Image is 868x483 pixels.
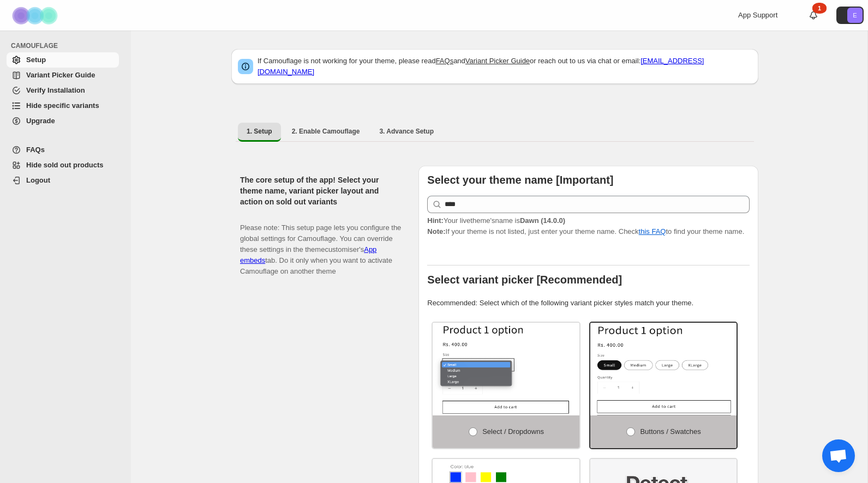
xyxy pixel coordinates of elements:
[427,215,750,237] p: If your theme is not listed, just enter your theme name. Check to find your theme name.
[639,227,666,236] a: this FAQ
[812,3,827,14] div: 1
[26,117,55,125] span: Upgrade
[292,127,360,136] span: 2. Enable Camouflage
[258,56,752,77] p: If Camouflage is not working for your theme, please read and or reach out to us via chat or email:
[436,57,454,65] a: FAQs
[7,113,119,129] a: Upgrade
[427,274,622,286] b: Select variant picker [Recommended]
[465,57,530,65] a: Variant Picker Guide
[427,227,445,236] strong: Note:
[427,298,750,309] p: Recommended: Select which of the following variant picker styles match your theme.
[26,71,95,79] span: Variant Picker Guide
[482,427,544,436] span: Select / Dropdowns
[7,158,119,173] a: Hide sold out products
[11,41,123,50] span: CAMOUFLAGE
[9,1,63,31] img: Camouflage
[822,439,855,472] div: Open chat
[240,174,401,207] h2: The core setup of the app! Select your theme name, variant picker layout and action on sold out v...
[379,127,434,136] span: 3. Advance Setup
[427,174,613,186] b: Select your theme name [Important]
[26,146,45,154] span: FAQs
[808,10,819,21] a: 1
[7,98,119,113] a: Hide specific variants
[433,323,579,415] img: Select / Dropdowns
[427,216,565,225] span: Your live theme's name is
[26,101,99,110] span: Hide specific variants
[240,212,401,277] p: Please note: This setup page lets you configure the global settings for Camouflage. You can overr...
[853,12,857,19] text: E
[7,68,119,83] a: Variant Picker Guide
[427,216,444,225] strong: Hint:
[7,83,119,98] a: Verify Installation
[247,127,272,136] span: 1. Setup
[7,142,119,158] a: FAQs
[26,161,104,169] span: Hide sold out products
[836,7,864,24] button: Avatar with initials E
[847,8,863,23] span: Avatar with initials E
[520,216,565,225] strong: Dawn (14.0.0)
[738,11,777,19] span: App Support
[640,427,701,436] span: Buttons / Swatches
[26,176,50,184] span: Logout
[7,52,119,68] a: Setup
[26,86,85,94] span: Verify Installation
[26,56,46,64] span: Setup
[590,323,737,415] img: Buttons / Swatches
[7,173,119,188] a: Logout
